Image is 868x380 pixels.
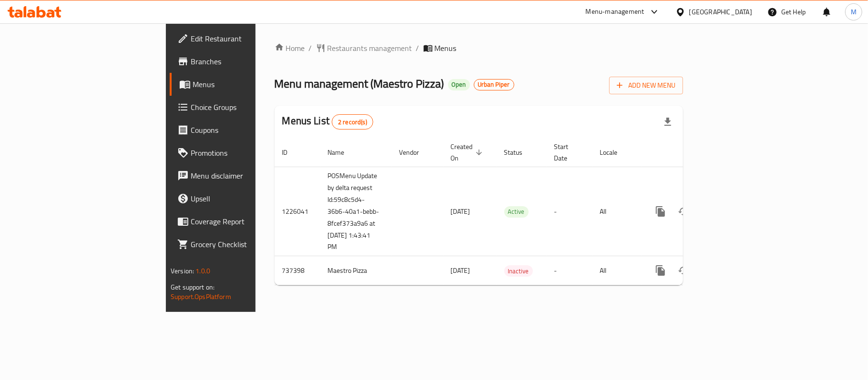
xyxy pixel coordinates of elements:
a: Coverage Report [170,210,311,233]
a: Upsell [170,187,311,210]
span: Name [328,147,357,158]
span: Urban Piper [474,80,514,89]
span: Coverage Report [191,216,303,227]
div: Open [448,79,470,90]
a: Branches [170,50,311,73]
a: Restaurants management [316,42,412,54]
td: All [592,167,642,256]
h2: Menus List [282,114,373,130]
a: Coupons [170,119,311,141]
span: Inactive [504,266,533,277]
span: ID [282,147,300,158]
a: Grocery Checklist [170,233,311,256]
span: Menus [193,79,303,90]
td: - [547,256,592,285]
span: Menu disclaimer [191,170,303,181]
a: Edit Restaurant [170,27,311,50]
span: Version: [171,265,194,277]
th: Actions [642,138,748,167]
span: [DATE] [451,264,470,277]
div: Total records count [332,114,373,130]
button: Change Status [672,259,695,282]
table: enhanced table [275,138,748,286]
li: / [416,42,419,54]
span: Restaurants management [327,42,412,54]
span: Coupons [191,124,303,136]
span: 2 record(s) [332,118,373,127]
button: Add New Menu [609,77,683,94]
td: POSMenu Update by delta request Id:59c8c5d4-36b6-40a1-bebb-8fcef373a9a6 at [DATE] 1:43:41 PM [320,167,392,256]
a: Choice Groups [170,96,311,119]
span: Edit Restaurant [191,33,303,44]
button: more [649,259,672,282]
a: Menus [170,73,311,96]
div: Export file [656,110,679,133]
div: [GEOGRAPHIC_DATA] [689,7,752,17]
span: Start Date [554,141,581,164]
span: Active [504,206,529,217]
span: [DATE] [451,205,470,218]
a: Support.OpsPlatform [171,290,231,303]
span: Choice Groups [191,101,303,113]
span: Locale [600,147,630,158]
span: Open [448,80,470,89]
span: Add New Menu [617,80,675,91]
button: more [649,200,672,223]
td: All [592,256,642,285]
span: 1.0.0 [195,265,210,277]
span: Branches [191,56,303,67]
nav: breadcrumb [275,42,683,54]
span: Menu management ( Maestro Pizza ) [275,73,444,94]
a: Menu disclaimer [170,164,311,187]
span: Get support on: [171,281,214,293]
span: Grocery Checklist [191,239,303,250]
span: Menus [435,42,457,54]
span: Created On [451,141,485,164]
td: Maestro Pizza [320,256,392,285]
span: Upsell [191,193,303,204]
div: Menu-management [586,6,644,18]
span: Promotions [191,147,303,159]
span: Status [504,147,535,158]
span: M [851,7,857,17]
span: Vendor [399,147,432,158]
td: - [547,167,592,256]
a: Promotions [170,141,311,164]
button: Change Status [672,200,695,223]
